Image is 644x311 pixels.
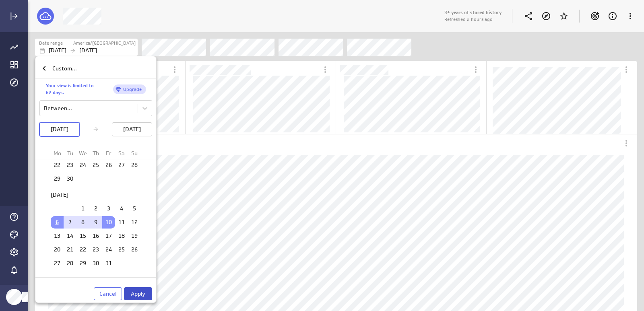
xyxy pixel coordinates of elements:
td: Choose Sunday, October 19, 2025 as your check-in date. It’s available. [128,230,141,242]
td: Choose Saturday, October 4, 2025 as your check-in date. It’s available. [115,202,128,215]
button: Cancel [94,287,122,300]
td: Selected as end date. Friday, October 10, 2025 [102,216,115,229]
td: Choose Wednesday, October 15, 2025 as your check-in date. It’s available. [76,230,89,242]
div: Your view is limited to 62 days.UpgradeBetween...[DATE][DATE]CalendarCancelApply [35,78,156,300]
td: Choose Sunday, October 12, 2025 as your check-in date. It’s available. [128,216,141,229]
small: Mo [54,150,61,157]
small: Fr [106,150,111,157]
td: Choose Saturday, October 18, 2025 as your check-in date. It’s available. [115,230,128,242]
small: Th [93,150,99,157]
td: Choose Wednesday, October 1, 2025 as your check-in date. It’s available. [76,202,89,215]
p: Custom... [52,64,77,73]
td: Choose Tuesday, September 30, 2025 as your check-in date. It’s available. [64,173,76,185]
button: Apply [124,287,152,300]
small: Tu [67,150,73,157]
p: Your view is limited to 62 days. [46,82,96,96]
div: Custom... [35,59,156,78]
td: Choose Friday, September 26, 2025 as your check-in date. It’s available. [102,159,115,171]
td: Choose Tuesday, October 28, 2025 as your check-in date. It’s available. [64,257,76,270]
td: Choose Sunday, October 26, 2025 as your check-in date. It’s available. [128,243,141,256]
td: Choose Saturday, September 27, 2025 as your check-in date. It’s available. [115,159,128,171]
div: Between... [44,105,72,112]
td: Choose Thursday, September 25, 2025 as your check-in date. It’s available. [89,159,102,171]
td: Choose Tuesday, October 21, 2025 as your check-in date. It’s available. [64,243,76,256]
strong: [DATE] [51,191,68,198]
td: Selected. Thursday, October 9, 2025 [89,216,102,229]
td: Choose Tuesday, September 23, 2025 as your check-in date. It’s available. [64,159,76,171]
td: Choose Tuesday, October 14, 2025 as your check-in date. It’s available. [64,230,76,242]
span: Apply [131,290,145,297]
td: Selected. Wednesday, October 8, 2025 [76,216,89,229]
td: Choose Thursday, October 30, 2025 as your check-in date. It’s available. [89,257,102,270]
td: Choose Thursday, October 2, 2025 as your check-in date. It’s available. [89,202,102,215]
td: Choose Wednesday, September 24, 2025 as your check-in date. It’s available. [76,159,89,171]
td: Choose Wednesday, October 22, 2025 as your check-in date. It’s available. [76,243,89,256]
td: Choose Friday, October 17, 2025 as your check-in date. It’s available. [102,230,115,242]
td: Choose Monday, September 29, 2025 as your check-in date. It’s available. [51,173,64,185]
td: Selected as start date. Monday, October 6, 2025 [51,216,64,229]
td: Selected. Tuesday, October 7, 2025 [64,216,76,229]
td: Choose Wednesday, October 29, 2025 as your check-in date. It’s available. [76,257,89,270]
td: Choose Thursday, October 16, 2025 as your check-in date. It’s available. [89,230,102,242]
td: Choose Saturday, October 25, 2025 as your check-in date. It’s available. [115,243,128,256]
small: Sa [118,150,125,157]
small: Su [131,150,138,157]
span: Cancel [99,290,116,297]
td: Choose Friday, October 24, 2025 as your check-in date. It’s available. [102,243,115,256]
button: [DATE] [39,122,80,136]
td: Choose Friday, October 3, 2025 as your check-in date. It’s available. [102,202,115,215]
td: Choose Friday, October 31, 2025 as your check-in date. It’s available. [102,257,115,270]
td: Choose Sunday, October 5, 2025 as your check-in date. It’s available. [128,202,141,215]
td: Choose Monday, October 27, 2025 as your check-in date. It’s available. [51,257,64,270]
strong: [DATE] [51,276,68,283]
td: Choose Sunday, September 28, 2025 as your check-in date. It’s available. [128,159,141,171]
td: Choose Monday, October 13, 2025 as your check-in date. It’s available. [51,230,64,242]
button: [DATE] [112,122,152,136]
p: [DATE] [51,125,68,134]
td: Choose Saturday, October 11, 2025 as your check-in date. It’s available. [115,216,128,229]
small: We [79,150,87,157]
td: Choose Thursday, October 23, 2025 as your check-in date. It’s available. [89,243,102,256]
td: Choose Monday, October 20, 2025 as your check-in date. It’s available. [51,243,64,256]
span: Upgrade [119,86,146,92]
td: Choose Monday, September 22, 2025 as your check-in date. It’s available. [51,159,64,171]
p: [DATE] [123,125,141,134]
